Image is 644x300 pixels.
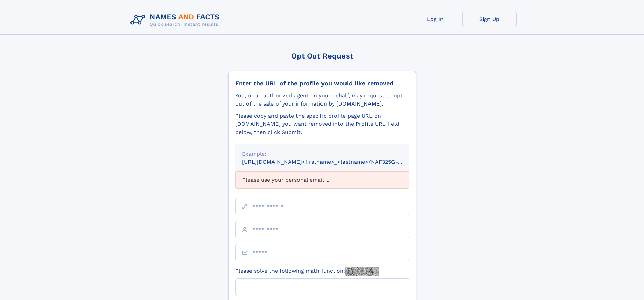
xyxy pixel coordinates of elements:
a: Log In [408,11,462,27]
div: Please copy and paste the specific profile page URL on [DOMAIN_NAME] you want removed into the Pr... [235,112,409,136]
small: [URL][DOMAIN_NAME]<firstname>_<lastname>/NAF325G-xxxxxxxx [242,159,422,165]
div: Please use your personal email ... [235,171,409,188]
label: Please solve the following math function: [235,267,379,276]
div: Opt Out Request [228,52,416,60]
div: Example: [242,150,402,158]
div: Enter the URL of the profile you would like removed [235,79,409,87]
div: You, or an authorized agent on your behalf, may request to opt-out of the sale of your informatio... [235,92,409,108]
a: Sign Up [462,11,517,27]
img: Logo Names and Facts [128,11,225,29]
